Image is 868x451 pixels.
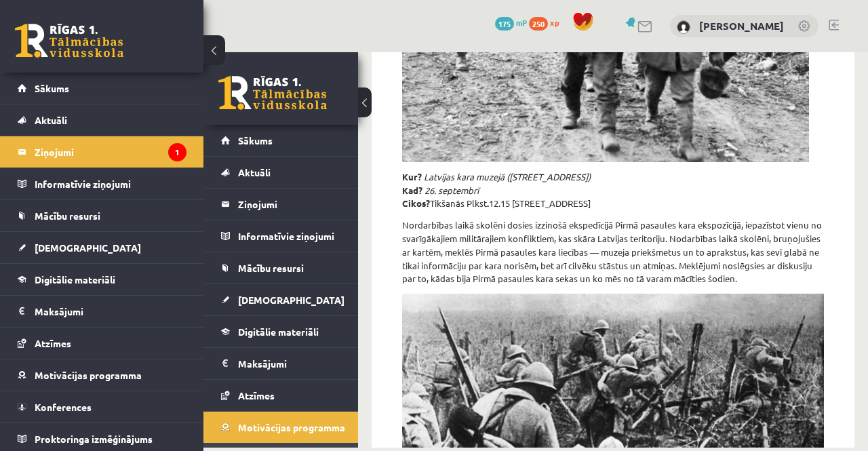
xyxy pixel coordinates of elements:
a: Atzīmes [18,328,138,359]
span: Proktoringa izmēģinājums [35,433,153,445]
a: Konferences [18,391,186,423]
a: Rīgas 1. Tālmācības vidusskola [15,24,123,58]
span: Mācību resursi [35,210,100,222]
span: [DEMOGRAPHIC_DATA] [35,241,141,254]
a: Digitālie materiāli [18,264,138,295]
a: Sākums [18,73,186,104]
span: Sākums [35,82,69,94]
span: Digitālie materiāli [35,273,115,286]
a: 250 xp [529,17,566,28]
a: Atzīmes [18,328,186,359]
a: [PERSON_NAME] [699,19,784,33]
span: Aktuāli [35,114,67,126]
a: [DEMOGRAPHIC_DATA] [18,232,138,263]
a: [DEMOGRAPHIC_DATA] [18,232,186,263]
legend: Ziņojumi [35,136,186,168]
span: Motivācijas programma [35,369,142,381]
legend: Informatīvie ziņojumi [35,168,186,199]
strong: . [283,145,285,157]
a: Mācību resursi [18,200,138,231]
em: Latvijas kara muzejā ([STREET_ADDRESS]) [220,119,387,130]
a: Aktuāli [18,104,186,136]
strong: Kur? [199,119,218,130]
a: Ziņojumi [18,136,138,168]
em: 26. septembrī [221,132,275,144]
img: Elīna Freimane [677,20,690,34]
legend: Maksājumi [35,296,186,327]
a: Maksājumi [18,296,138,327]
span: xp [550,17,559,28]
legend: Informatīvie ziņojumi [35,168,138,199]
p: Tikšanās Plkst 12.15 [STREET_ADDRESS] [199,118,620,158]
a: Aktuāli [18,104,138,136]
a: Informatīvie ziņojumi [18,168,186,199]
a: Maksājumi [18,296,186,327]
span: 250 [529,17,548,31]
a: 175 mP [495,17,527,28]
legend: Maksājumi [35,296,138,327]
a: Motivācijas programma [18,359,138,391]
span: Atzīmes [35,337,71,349]
a: Motivācijas programma [18,359,186,391]
a: Informatīvie ziņojumi [18,168,138,199]
a: Mācību resursi [18,200,186,231]
span: mP [516,17,527,28]
a: Ziņojumi1 [18,136,186,168]
span: Konferences [35,401,92,413]
p: Nordarbības laikā skolēni dosies izzinošā ekspedīcijā Pirmā pasaules kara ekspozīcijā, iepazīstot... [199,166,620,233]
strong: Kad? [199,132,219,144]
strong: Cikos? [199,145,226,157]
legend: Ziņojumi [35,136,138,168]
span: 175 [495,17,514,31]
a: Sākums [18,73,138,104]
a: Digitālie materiāli [18,264,186,295]
i: 1 [168,143,186,161]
